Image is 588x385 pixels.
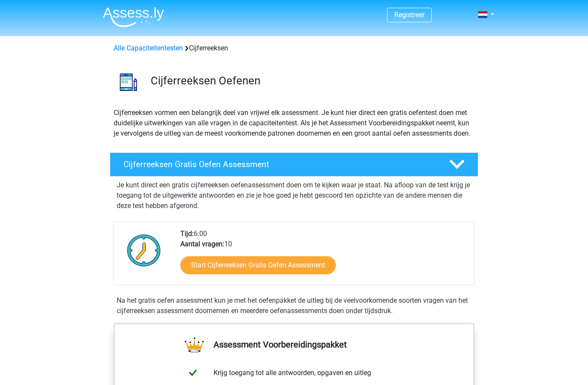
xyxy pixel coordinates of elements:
h4: Cijferreeksen Gratis Oefen Assessment [124,159,435,169]
img: cijferreeksen [110,64,147,100]
img: Assessly [103,7,164,27]
a: Cijferreeksen Gratis Oefen Assessment [106,152,482,177]
div: Na het gratis oefen assessment kun je met het oefenpakket de uitleg bij de veelvoorkomende soorte... [113,295,475,316]
a: Alle Capaciteitentesten [114,44,183,52]
p: Cijferreeksen vormen een belangrijk deel van vrijwel elk assessment. Je kunt hier direct een grat... [114,108,474,139]
p: Je kunt direct een gratis cijferreeksen oefenassessment doen om te kijken waar je staat. Na afloo... [117,180,471,211]
b: Aantal vragen: [180,240,224,248]
a: Registreer [394,11,424,19]
h3: Cijferreeksen Oefenen [151,74,471,87]
b: Tijd: [180,230,194,238]
div: 6:00 10 [174,229,474,285]
a: Start Cijferreeksen Gratis Oefen Assessment [180,256,336,274]
div: Cijferreeksen [110,43,478,53]
img: Klok [122,229,166,272]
